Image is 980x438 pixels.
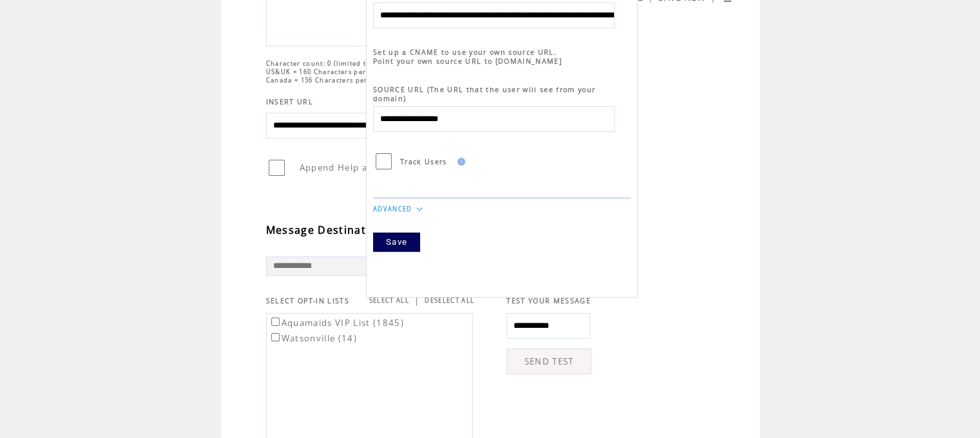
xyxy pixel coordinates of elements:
[506,296,591,305] span: TEST YOUR MESSAGE
[266,296,349,305] span: SELECT OPT-IN LISTS
[373,57,562,66] span: Point your own source URL to [DOMAIN_NAME]
[373,48,557,57] span: Set up a CNAME to use your own source URL.
[425,296,474,305] a: DESELECT ALL
[269,317,404,328] label: Aquamaids VIP List (1845)
[414,295,419,307] span: |
[373,85,595,103] span: SOURCE URL (The URL that the user will see from your domain)
[373,233,420,252] a: Save
[369,296,409,305] a: SELECT ALL
[271,333,280,341] input: Watsonville (14)
[506,348,591,374] a: SEND TEST
[271,318,280,326] input: Aquamaids VIP List (1845)
[400,157,447,166] span: Track Users
[373,205,412,213] a: ADVANCED
[269,332,357,344] label: Watsonville (14)
[454,158,465,166] img: help.gif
